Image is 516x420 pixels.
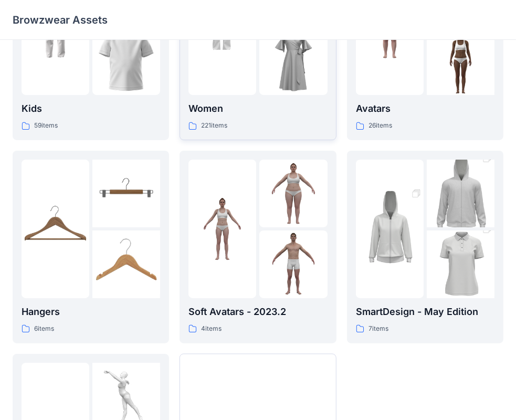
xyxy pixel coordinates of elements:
img: folder 3 [427,27,494,95]
p: Kids [22,101,160,116]
img: folder 2 [259,160,327,227]
img: folder 3 [259,27,327,95]
img: folder 3 [259,230,327,298]
a: folder 1folder 2folder 3Hangers6items [13,151,169,343]
img: folder 2 [427,143,494,245]
img: folder 3 [92,27,160,95]
img: folder 1 [188,195,256,262]
p: 7 items [368,323,388,334]
a: folder 1folder 2folder 3Soft Avatars - 2023.24items [180,151,336,343]
img: folder 3 [427,214,494,316]
p: Women [188,101,327,116]
img: folder 1 [22,195,89,262]
p: Browzwear Assets [13,13,108,27]
p: 6 items [34,323,54,334]
p: 4 items [201,323,222,334]
a: folder 1folder 2folder 3SmartDesign - May Edition7items [347,151,503,343]
img: folder 3 [92,230,160,298]
p: 221 items [201,120,227,131]
img: folder 2 [92,160,160,227]
p: 59 items [34,120,58,131]
p: Avatars [356,101,494,116]
p: Hangers [22,304,160,319]
p: Soft Avatars - 2023.2 [188,304,327,319]
p: SmartDesign - May Edition [356,304,494,319]
p: 26 items [368,120,392,131]
img: folder 1 [356,178,424,280]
